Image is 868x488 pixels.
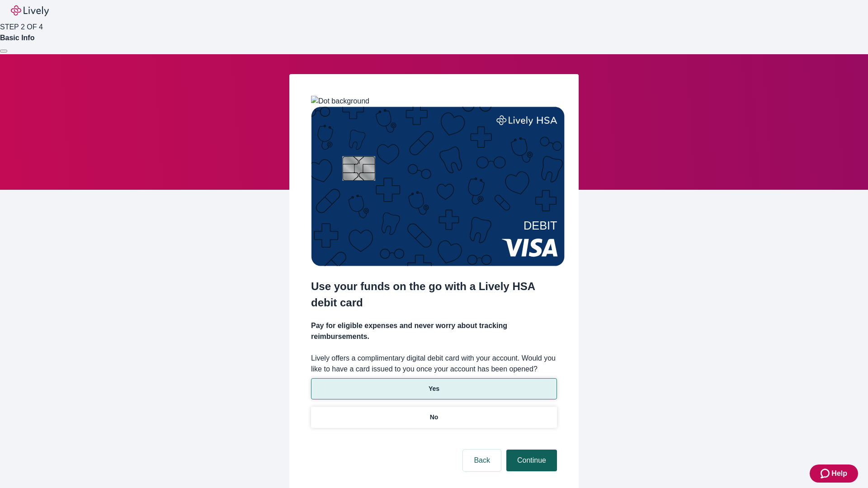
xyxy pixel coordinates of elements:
[11,5,49,16] img: Lively
[831,468,847,479] span: Help
[311,96,369,107] img: Dot background
[810,465,858,483] button: Zendesk support iconHelp
[429,384,439,394] p: Yes
[311,407,557,428] button: No
[821,468,831,479] svg: Zendesk support icon
[311,353,557,375] label: Lively offers a complimentary digital debit card with your account. Would you like to have a card...
[506,450,557,471] button: Continue
[311,107,565,266] img: Debit card
[311,278,557,311] h2: Use your funds on the go with a Lively HSA debit card
[463,450,501,471] button: Back
[430,413,439,422] p: No
[311,378,557,399] button: Yes
[311,320,557,342] h4: Pay for eligible expenses and never worry about tracking reimbursements.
